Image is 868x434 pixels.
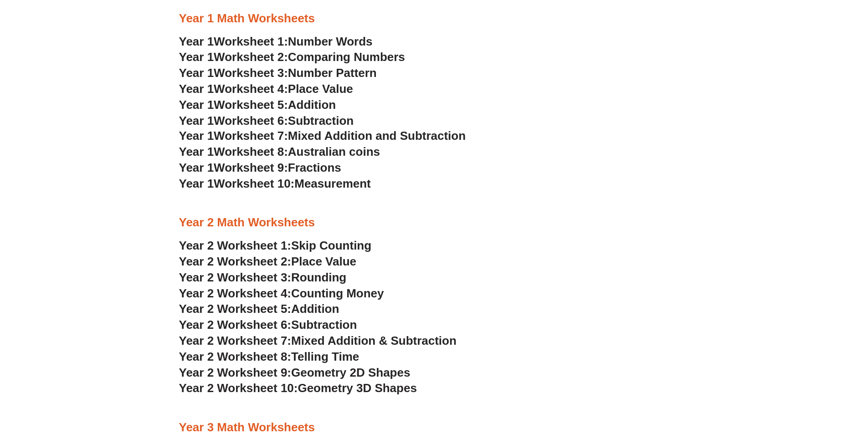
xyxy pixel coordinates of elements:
[214,145,288,158] span: Worksheet 8:
[214,129,288,143] span: Worksheet 7:
[179,177,371,190] a: Year 1Worksheet 10:Measurement
[291,271,346,284] span: Rounding
[291,334,457,347] span: Mixed Addition & Subtraction
[179,350,360,363] a: Year 2 Worksheet 8:Telling Time
[288,98,336,112] span: Addition
[291,366,410,379] span: Geometry 2D Shapes
[179,82,353,96] a: Year 1Worksheet 4:Place Value
[214,161,288,174] span: Worksheet 9:
[179,255,357,268] a: Year 2 Worksheet 2:Place Value
[179,98,336,112] a: Year 1Worksheet 5:Addition
[179,239,372,252] a: Year 2 Worksheet 1:Skip Counting
[179,271,347,284] a: Year 2 Worksheet 3:Rounding
[179,286,384,300] a: Year 2 Worksheet 4:Counting Money
[179,50,405,64] a: Year 1Worksheet 2:Comparing Numbers
[179,302,339,316] a: Year 2 Worksheet 5:Addition
[214,50,288,64] span: Worksheet 2:
[288,66,377,80] span: Number Pattern
[291,286,384,300] span: Counting Money
[179,366,411,379] a: Year 2 Worksheet 9:Geometry 2D Shapes
[179,334,292,347] span: Year 2 Worksheet 7:
[179,35,373,48] a: Year 1Worksheet 1:Number Words
[179,350,292,363] span: Year 2 Worksheet 8:
[214,82,288,96] span: Worksheet 4:
[179,66,377,80] a: Year 1Worksheet 3:Number Pattern
[288,129,466,143] span: Mixed Addition and Subtraction
[179,239,292,252] span: Year 2 Worksheet 1:
[291,302,339,316] span: Addition
[288,35,373,48] span: Number Words
[291,350,359,363] span: Telling Time
[179,271,292,284] span: Year 2 Worksheet 3:
[288,114,354,128] span: Subtraction
[716,331,868,434] iframe: Chat Widget
[291,318,357,332] span: Subtraction
[179,286,292,300] span: Year 2 Worksheet 4:
[214,177,294,190] span: Worksheet 10:
[179,161,341,174] a: Year 1Worksheet 9:Fractions
[179,334,457,347] a: Year 2 Worksheet 7:Mixed Addition & Subtraction
[179,381,417,395] a: Year 2 Worksheet 10:Geometry 3D Shapes
[214,66,288,80] span: Worksheet 3:
[214,35,288,48] span: Worksheet 1:
[179,114,354,128] a: Year 1Worksheet 6:Subtraction
[179,11,689,26] h3: Year 1 Math Worksheets
[288,161,341,174] span: Fractions
[179,366,292,379] span: Year 2 Worksheet 9:
[179,381,298,395] span: Year 2 Worksheet 10:
[288,82,353,96] span: Place Value
[179,255,292,268] span: Year 2 Worksheet 2:
[179,318,357,332] a: Year 2 Worksheet 6:Subtraction
[179,215,689,230] h3: Year 2 Math Worksheets
[214,114,288,128] span: Worksheet 6:
[179,129,466,143] a: Year 1Worksheet 7:Mixed Addition and Subtraction
[214,98,288,112] span: Worksheet 5:
[288,145,380,158] span: Australian coins
[288,50,405,64] span: Comparing Numbers
[291,255,356,268] span: Place Value
[291,239,371,252] span: Skip Counting
[179,318,292,332] span: Year 2 Worksheet 6:
[179,145,380,158] a: Year 1Worksheet 8:Australian coins
[298,381,416,395] span: Geometry 3D Shapes
[294,177,371,190] span: Measurement
[179,302,292,316] span: Year 2 Worksheet 5:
